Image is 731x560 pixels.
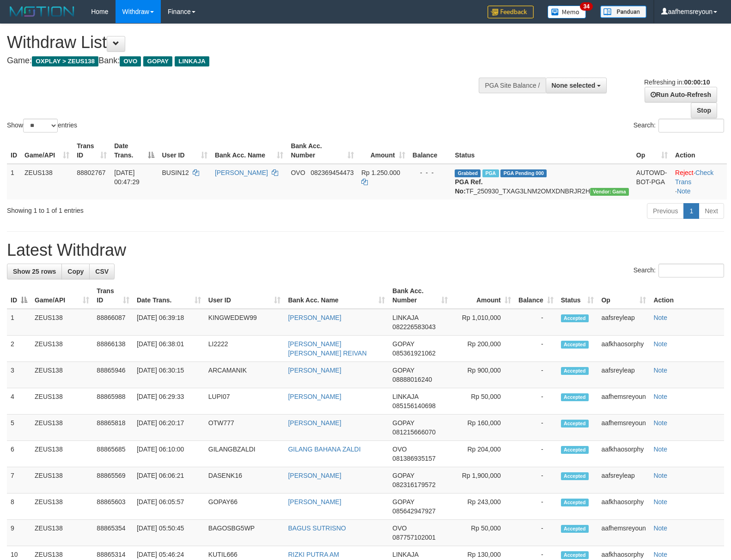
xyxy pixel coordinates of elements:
[93,441,133,467] td: 88865685
[389,283,451,309] th: Bank Acc. Number: activate to sort column ascending
[653,393,667,400] a: Note
[205,441,285,467] td: GILANGBZALDI
[515,467,557,494] td: -
[561,525,589,533] span: Accepted
[21,138,73,164] th: Game/API: activate to sort column ascending
[31,415,93,441] td: ZEUS138
[89,264,115,279] a: CSV
[73,138,110,164] th: Trans ID: activate to sort column ascending
[288,551,339,558] a: RIZKI PUTRA AM
[31,467,93,494] td: ZEUS138
[110,138,158,164] th: Date Trans.: activate to sort column descending
[31,283,93,309] th: Game/API: activate to sort column ascending
[31,441,93,467] td: ZEUS138
[162,169,189,176] span: BUSIN12
[205,494,285,520] td: GOPAY66
[561,551,589,559] span: Accepted
[205,362,285,388] td: ARCAMANIK
[7,467,31,494] td: 7
[32,56,98,66] span: OXPLAY > ZEUS138
[133,309,205,336] td: [DATE] 06:39:18
[515,441,557,467] td: -
[653,524,667,532] a: Note
[647,203,684,219] a: Previous
[133,494,205,520] td: [DATE] 06:05:57
[633,138,671,164] th: Op: activate to sort column ascending
[597,336,650,362] td: aafkhaosorphy
[561,341,589,349] span: Accepted
[288,524,346,532] a: BAGUS SUTRISNO
[451,336,514,362] td: Rp 200,000
[392,551,418,558] span: LINKAJA
[392,367,414,374] span: GOPAY
[451,441,514,467] td: Rp 204,000
[515,336,557,362] td: -
[392,419,414,427] span: GOPAY
[7,264,62,279] a: Show 25 rows
[7,119,77,132] label: Show entries
[133,415,205,441] td: [DATE] 06:20:17
[515,309,557,336] td: -
[561,472,589,480] span: Accepted
[597,441,650,467] td: aafkhaosorphy
[392,455,435,462] span: Copy 081386935157 to clipboard
[392,446,407,453] span: OVO
[451,494,514,520] td: Rp 243,000
[650,283,724,309] th: Action
[13,268,56,275] span: Show 25 rows
[358,138,409,164] th: Amount: activate to sort column ascending
[7,388,31,415] td: 4
[451,164,632,199] td: TF_250930_TXAG3LNM2OMXDNBRJR2H
[288,419,341,427] a: [PERSON_NAME]
[175,56,209,66] span: LINKAJA
[597,467,650,494] td: aafsreyleap
[597,362,650,388] td: aafsreyleap
[392,507,435,515] span: Copy 085642947927 to clipboard
[133,388,205,415] td: [DATE] 06:29:33
[515,388,557,415] td: -
[546,78,607,93] button: None selected
[7,309,31,336] td: 1
[93,494,133,520] td: 88865603
[93,388,133,415] td: 88865988
[392,393,418,400] span: LINKAJA
[7,241,724,259] h1: Latest Withdraw
[7,415,31,441] td: 5
[597,415,650,441] td: aafhemsreyoun
[653,446,667,453] a: Note
[21,164,73,199] td: ZEUS138
[392,498,414,506] span: GOPAY
[392,323,435,331] span: Copy 082226583043 to clipboard
[31,309,93,336] td: ZEUS138
[515,283,557,309] th: Balance: activate to sort column ascending
[31,494,93,520] td: ZEUS138
[487,6,534,18] img: Feedback.jpg
[653,551,667,558] a: Note
[7,56,478,66] h4: Game: Bank:
[671,138,727,164] th: Action
[211,138,287,164] th: Bank Acc. Name: activate to sort column ascending
[479,78,545,93] div: PGA Site Balance /
[451,388,514,415] td: Rp 50,000
[644,78,710,86] span: Refreshing in:
[548,6,586,18] img: Button%20Memo.svg
[392,472,414,479] span: GOPAY
[7,164,21,199] td: 1
[205,467,285,494] td: DASENK16
[597,494,650,520] td: aafkhaosorphy
[653,367,667,374] a: Note
[482,169,499,177] span: Marked by aafsreyleap
[455,169,481,177] span: Grabbed
[392,428,435,436] span: Copy 081215666070 to clipboard
[205,388,285,415] td: LUPI07
[451,520,514,546] td: Rp 50,000
[23,119,58,132] select: Showentries
[205,309,285,336] td: KINGWEDEW99
[7,520,31,546] td: 9
[597,388,650,415] td: aafhemsreyoun
[31,336,93,362] td: ZEUS138
[677,187,691,195] a: Note
[634,264,724,277] label: Search:
[392,349,435,357] span: Copy 085361921062 to clipboard
[633,164,671,199] td: AUTOWD-BOT-PGA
